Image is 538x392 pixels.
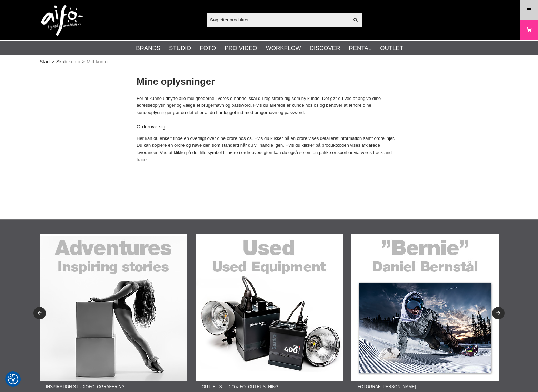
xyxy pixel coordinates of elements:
[137,123,401,130] h4: Ordreoversigt
[137,75,401,89] h1: Mine oplysninger
[492,307,505,319] button: Next
[40,58,50,65] a: Start
[266,44,301,53] a: Workflow
[310,44,340,53] a: Discover
[41,5,83,36] img: logo.png
[169,44,191,53] a: Studio
[349,44,371,53] a: Rental
[380,44,403,53] a: Outlet
[56,58,80,65] span: Skab konto
[33,307,46,319] button: Previous
[87,58,108,65] span: Mitt konto
[40,234,187,381] img: Annonce:22-02F banner-sidfot-adventures.jpg
[225,44,257,53] a: Pro Video
[82,58,85,65] span: >
[200,44,216,53] a: Foto
[207,14,349,25] input: Søg efter produkter...
[196,234,343,381] img: Annonce:22-03F banner-sidfot-used.jpg
[8,374,18,384] img: Revisit consent button
[52,58,54,65] span: >
[137,95,401,116] p: For at kunne udnytte alle mulighederne i vores e-handel skal du registrere dig som ny kunde. Det ...
[136,44,160,53] a: Brands
[8,373,18,385] button: Samtykkepræferencer
[351,234,499,381] img: Annonce:22-04F banner-sidfot-bernie.jpg
[137,135,401,164] p: Her kan du enkelt finde en oversigt over dine ordre hos os. Hvis du klikker på en ordre vises det...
